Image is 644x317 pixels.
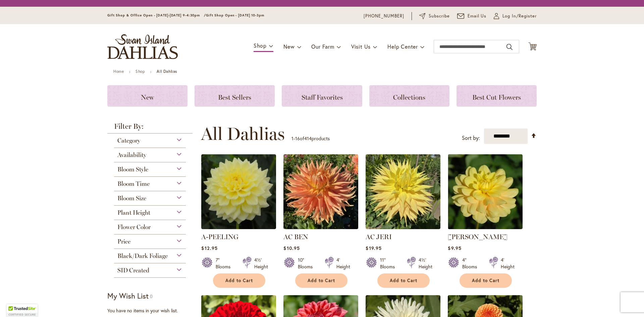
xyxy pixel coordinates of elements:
[225,278,253,283] span: Add to Cart
[457,85,537,107] a: Best Cut Flowers
[291,135,293,142] span: 1
[291,133,330,144] p: - of products
[206,13,264,17] span: Gift Shop Open - [DATE] 10-3pm
[448,224,523,230] a: AHOY MATEY
[304,135,312,142] span: 414
[107,291,149,301] strong: My Wish List
[462,132,480,144] label: Sort by:
[377,273,430,288] button: Add to Cart
[218,93,251,101] span: Best Sellers
[448,245,461,251] span: $9.95
[283,245,300,251] span: $10.95
[460,273,512,288] button: Add to Cart
[283,43,294,50] span: New
[364,13,404,19] a: [PHONE_NUMBER]
[117,151,146,159] span: Availability
[429,13,450,19] span: Subscribe
[117,267,149,274] span: SID Created
[117,180,150,188] span: Bloom Time
[366,233,392,241] a: AC JERI
[506,42,513,52] button: Search
[468,13,487,19] span: Email Us
[472,278,499,283] span: Add to Cart
[157,69,177,74] strong: All Dahlias
[387,43,418,50] span: Help Center
[117,195,146,202] span: Bloom Size
[117,238,130,245] span: Price
[107,85,187,107] a: New
[117,166,148,173] span: Bloom Style
[298,257,317,270] div: 10" Blooms
[472,93,521,101] span: Best Cut Flowers
[216,257,234,270] div: 7" Blooms
[195,85,275,107] a: Best Sellers
[107,307,197,314] div: You have no items in your wish list.
[107,34,178,59] a: store logo
[107,13,206,17] span: Gift Shop & Office Open - [DATE]-[DATE] 9-4:30pm /
[308,278,335,283] span: Add to Cart
[351,43,371,50] span: Visit Us
[282,85,362,107] a: Staff Favorites
[117,137,140,144] span: Category
[283,154,358,229] img: AC BEN
[494,13,537,19] a: Log In/Register
[366,224,440,230] a: AC Jeri
[369,85,449,107] a: Collections
[201,124,285,144] span: All Dahlias
[393,93,425,101] span: Collections
[136,69,145,74] a: Shop
[254,257,268,270] div: 4½' Height
[336,257,350,270] div: 4' Height
[283,233,308,241] a: AC BEN
[366,154,440,229] img: AC Jeri
[201,233,238,241] a: A-PEELING
[366,245,381,251] span: $19.95
[201,245,217,251] span: $12.95
[419,13,450,19] a: Subscribe
[283,224,358,230] a: AC BEN
[295,135,300,142] span: 16
[117,209,150,216] span: Plant Height
[380,257,399,270] div: 11" Blooms
[113,69,124,74] a: Home
[254,42,267,49] span: Shop
[295,273,347,288] button: Add to Cart
[213,273,265,288] button: Add to Cart
[419,257,432,270] div: 4½' Height
[501,257,515,270] div: 4' Height
[201,224,276,230] a: A-Peeling
[117,252,168,260] span: Black/Dark Foliage
[390,278,417,283] span: Add to Cart
[302,93,343,101] span: Staff Favorites
[502,13,537,19] span: Log In/Register
[448,154,523,229] img: AHOY MATEY
[311,43,334,50] span: Our Farm
[457,13,487,19] a: Email Us
[107,123,193,134] strong: Filter By:
[7,304,38,317] div: TrustedSite Certified
[462,257,481,270] div: 4" Blooms
[117,223,151,231] span: Flower Color
[201,154,276,229] img: A-Peeling
[141,93,154,101] span: New
[448,233,507,241] a: [PERSON_NAME]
